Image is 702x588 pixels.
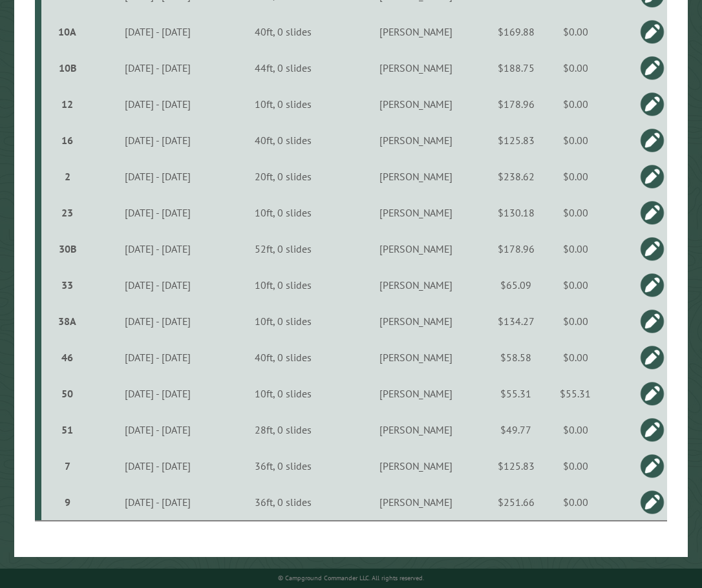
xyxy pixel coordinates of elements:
[92,134,223,147] div: [DATE] - [DATE]
[92,459,223,472] div: [DATE] - [DATE]
[47,459,88,472] div: 7
[490,448,542,484] td: $125.83
[225,412,342,448] td: 28ft, 0 slides
[92,98,223,110] div: [DATE] - [DATE]
[490,267,542,303] td: $65.09
[225,267,342,303] td: 10ft, 0 slides
[542,484,609,521] td: $0.00
[225,158,342,194] td: 20ft, 0 slides
[542,50,609,86] td: $0.00
[342,448,490,484] td: [PERSON_NAME]
[490,339,542,375] td: $58.58
[278,574,424,582] small: © Campground Commander LLC. All rights reserved.
[490,50,542,86] td: $188.75
[342,267,490,303] td: [PERSON_NAME]
[47,61,88,74] div: 10B
[542,194,609,231] td: $0.00
[342,86,490,122] td: [PERSON_NAME]
[542,14,609,50] td: $0.00
[225,375,342,412] td: 10ft, 0 slides
[225,303,342,339] td: 10ft, 0 slides
[542,339,609,375] td: $0.00
[225,448,342,484] td: 36ft, 0 slides
[542,448,609,484] td: $0.00
[92,25,223,38] div: [DATE] - [DATE]
[92,496,223,509] div: [DATE] - [DATE]
[92,423,223,436] div: [DATE] - [DATE]
[342,122,490,158] td: [PERSON_NAME]
[47,206,88,219] div: 23
[342,194,490,231] td: [PERSON_NAME]
[342,412,490,448] td: [PERSON_NAME]
[342,339,490,375] td: [PERSON_NAME]
[225,50,342,86] td: 44ft, 0 slides
[342,303,490,339] td: [PERSON_NAME]
[92,170,223,183] div: [DATE] - [DATE]
[342,158,490,194] td: [PERSON_NAME]
[47,134,88,147] div: 16
[92,278,223,291] div: [DATE] - [DATE]
[342,375,490,412] td: [PERSON_NAME]
[342,484,490,521] td: [PERSON_NAME]
[342,231,490,267] td: [PERSON_NAME]
[47,25,88,38] div: 10A
[47,496,88,509] div: 9
[490,14,542,50] td: $169.88
[92,315,223,328] div: [DATE] - [DATE]
[542,412,609,448] td: $0.00
[490,158,542,194] td: $238.62
[225,231,342,267] td: 52ft, 0 slides
[542,86,609,122] td: $0.00
[47,170,88,183] div: 2
[542,122,609,158] td: $0.00
[490,122,542,158] td: $125.83
[92,387,223,400] div: [DATE] - [DATE]
[47,278,88,291] div: 33
[542,158,609,194] td: $0.00
[342,50,490,86] td: [PERSON_NAME]
[542,267,609,303] td: $0.00
[542,231,609,267] td: $0.00
[490,303,542,339] td: $134.27
[47,423,88,436] div: 51
[92,351,223,364] div: [DATE] - [DATE]
[92,242,223,255] div: [DATE] - [DATE]
[92,61,223,74] div: [DATE] - [DATE]
[490,231,542,267] td: $178.96
[47,315,88,328] div: 38A
[47,387,88,400] div: 50
[225,194,342,231] td: 10ft, 0 slides
[92,206,223,219] div: [DATE] - [DATE]
[542,303,609,339] td: $0.00
[490,194,542,231] td: $130.18
[490,412,542,448] td: $49.77
[47,242,88,255] div: 30B
[225,14,342,50] td: 40ft, 0 slides
[342,14,490,50] td: [PERSON_NAME]
[225,339,342,375] td: 40ft, 0 slides
[225,86,342,122] td: 10ft, 0 slides
[47,98,88,110] div: 12
[490,375,542,412] td: $55.31
[542,375,609,412] td: $55.31
[225,122,342,158] td: 40ft, 0 slides
[47,351,88,364] div: 46
[225,484,342,521] td: 36ft, 0 slides
[490,86,542,122] td: $178.96
[490,484,542,521] td: $251.66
